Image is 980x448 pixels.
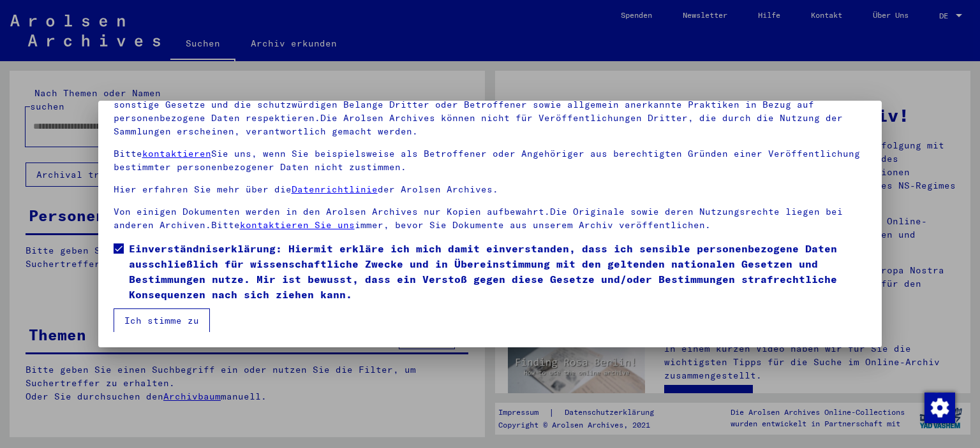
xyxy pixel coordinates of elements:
button: Ich stimme zu [114,308,210,333]
p: Bitte Sie uns, wenn Sie beispielsweise als Betroffener oder Angehöriger aus berechtigten Gründen ... [114,147,867,174]
a: Datenrichtlinie [292,184,378,195]
a: kontaktieren [142,148,211,159]
span: Einverständniserklärung: Hiermit erkläre ich mich damit einverstanden, dass ich sensible personen... [129,241,867,302]
p: Bitte beachten Sie, dass dieses Portal über NS - Verfolgte sensible Daten zu identifizierten oder... [114,71,867,138]
p: Von einigen Dokumenten werden in den Arolsen Archives nur Kopien aufbewahrt.Die Originale sowie d... [114,205,867,232]
a: kontaktieren Sie uns [240,219,355,231]
img: Zustimmung ändern [924,393,955,423]
p: Hier erfahren Sie mehr über die der Arolsen Archives. [114,183,867,196]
